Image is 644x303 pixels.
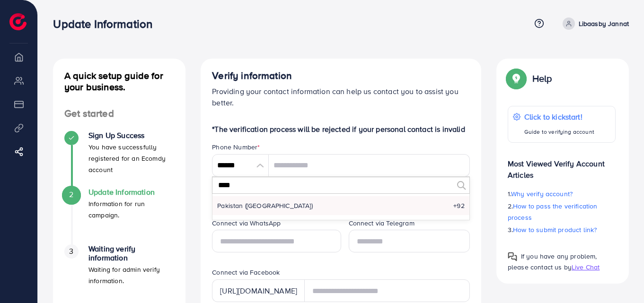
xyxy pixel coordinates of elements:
p: Waiting for admin verify information. [88,264,174,286]
label: Connect via Facebook [212,268,280,277]
li: Waiting verify information [53,244,185,301]
h4: Update Information [88,188,174,197]
p: Help [532,73,552,84]
img: Popup guide [508,252,517,261]
li: Update Information [53,188,185,244]
div: [URL][DOMAIN_NAME] [212,279,305,302]
a: Libaasby Jannat [559,17,629,30]
h4: Get started [53,108,185,120]
label: Phone Number [212,142,260,152]
p: 2. [508,200,616,223]
h4: Waiting verify information [88,244,174,262]
span: 2 [69,189,73,200]
p: Libaasby Jannat [579,18,629,29]
span: If you have any problem, please contact us by [508,251,597,272]
span: Live Chat [572,262,600,272]
h4: A quick setup guide for your business. [53,70,185,93]
p: *The verification process will be rejected if your personal contact is invalid [212,123,470,135]
span: How to pass the verification process [508,201,598,222]
p: Click to kickstart! [524,111,594,122]
span: How to submit product link? [513,225,597,234]
p: You have successfully registered for an Ecomdy account [88,141,174,175]
img: logo [9,13,26,30]
p: Providing your contact information can help us contact you to assist you better. [212,86,470,108]
label: Connect via WhatsApp [212,218,281,228]
p: 3. [508,224,616,235]
p: 1. [508,188,616,199]
p: Guide to verifying account [524,126,594,138]
h3: Update Information [53,17,160,31]
h4: Sign Up Success [88,131,174,140]
iframe: Chat [604,260,637,296]
li: Sign Up Success [53,131,185,188]
label: Connect via Telegram [349,218,415,228]
span: Why verify account? [511,189,573,199]
p: Most Viewed Verify Account Articles [508,150,616,181]
h4: Verify information [212,70,470,82]
span: 3 [69,246,73,257]
p: Information for run campaign. [88,198,174,221]
span: Pakistan (‫[GEOGRAPHIC_DATA]‬‎) [217,201,313,210]
img: Popup guide [508,70,525,87]
span: +92 [453,201,464,210]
